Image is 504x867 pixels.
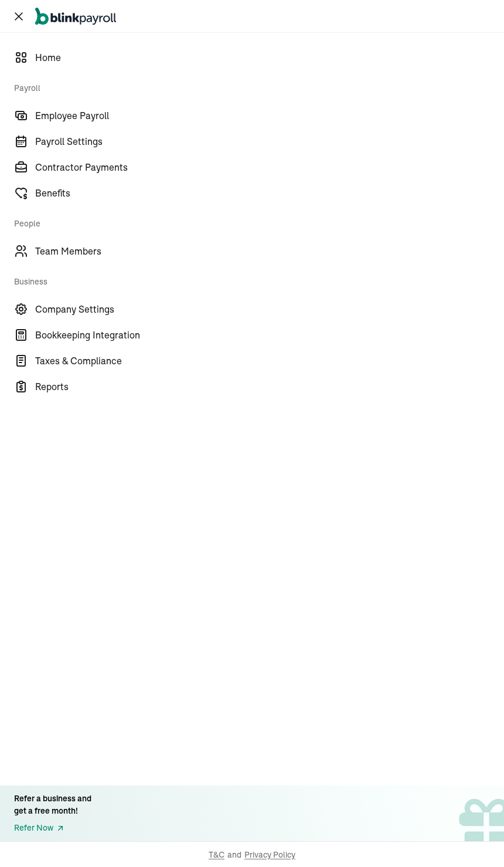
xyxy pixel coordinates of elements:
[35,302,504,316] span: Company Settings
[209,849,224,861] span: T&C
[35,244,504,258] span: Team Members
[14,70,497,103] span: Payroll
[35,134,504,148] span: Payroll Settings
[35,380,504,394] span: Reports
[14,206,497,238] span: People
[14,793,91,817] div: Refer a business and get a free month!
[35,50,504,65] span: Home
[35,160,504,174] span: Contractor Payments
[35,186,504,200] span: Benefits
[14,822,91,834] a: Refer Now
[35,109,504,123] span: Employee Payroll
[244,849,295,861] span: Privacy Policy
[35,354,504,368] span: Taxes & Compliance
[14,264,497,296] span: Business
[35,328,504,342] span: Bookkeeping Integration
